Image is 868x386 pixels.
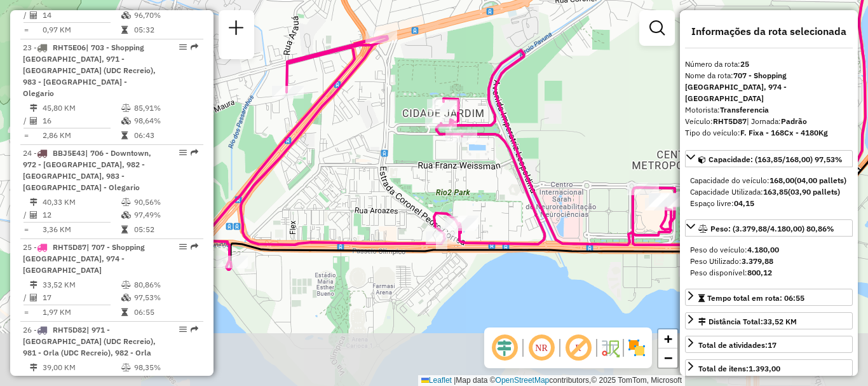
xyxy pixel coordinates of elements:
div: Nome da rota: [685,70,853,104]
strong: 4.180,00 [747,245,779,254]
td: / [23,114,29,127]
a: Zoom out [658,348,677,368]
i: % de utilização da cubagem [121,11,131,19]
i: % de utilização do peso [121,364,131,371]
span: Capacidade: (163,85/168,00) 97,53% [709,155,843,164]
span: 25 - [23,242,145,275]
i: Tempo total em rota [121,132,128,139]
td: 1,97 KM [42,306,121,319]
i: % de utilização da cubagem [121,117,131,125]
span: 33,52 KM [763,317,797,326]
a: Leaflet [421,376,452,385]
div: Peso disponível: [690,267,848,279]
td: 97,53% [133,291,198,304]
strong: 800,12 [747,268,772,277]
span: RHT5D87 [53,242,86,252]
td: 33,52 KM [42,279,121,291]
span: RHT5E06 [53,43,86,52]
a: Exibir filtros [644,15,670,41]
td: 0,97 KM [42,24,121,36]
i: % de utilização do peso [121,104,131,112]
span: + [664,331,672,347]
td: = [23,223,29,236]
td: = [23,24,29,36]
i: Tempo total em rota [121,308,128,316]
span: | 706 - Downtown, 972 - [GEOGRAPHIC_DATA], 982 - [GEOGRAPHIC_DATA], 983 - [GEOGRAPHIC_DATA] - Ole... [23,148,151,192]
strong: 168,00 [770,176,794,185]
div: Capacidade do veículo: [690,175,848,186]
div: Veículo: [685,116,853,127]
td: 05:32 [133,24,198,36]
img: Exibir/Ocultar setores [627,338,647,358]
h4: Informações da rota selecionada [685,25,853,38]
span: Peso do veículo: [690,245,779,254]
td: 90,56% [133,196,198,209]
span: Ocultar deslocamento [489,333,520,363]
em: Opções [179,243,187,251]
span: 23 - [23,43,156,98]
strong: 3.379,88 [742,256,773,266]
i: Tempo total em rota [121,226,128,233]
i: Distância Total [30,104,37,112]
em: Rota exportada [191,43,198,51]
td: 80,86% [133,279,198,291]
td: 85,91% [133,102,198,114]
a: Total de atividades:17 [685,336,853,353]
strong: F. Fixa - 168Cx - 4180Kg [740,128,828,137]
td: / [23,9,29,22]
strong: (03,90 pallets) [788,187,840,196]
td: 98,35% [133,361,198,374]
i: Total de Atividades [30,117,37,125]
td: 05:52 [133,223,198,236]
span: Ocultar NR [526,333,557,363]
span: Exibir rótulo [563,333,593,363]
strong: 04,15 [734,198,754,208]
span: RHT5D82 [53,325,86,334]
div: Peso Utilizado: [690,256,848,267]
div: Peso: (3.379,88/4.180,00) 80,86% [685,239,853,284]
i: Total de Atividades [30,294,37,301]
td: = [23,306,29,319]
span: Tempo total em rota: 06:55 [707,293,804,303]
em: Rota exportada [191,243,198,251]
strong: (04,00 pallets) [794,176,846,185]
td: 3,36 KM [42,223,121,236]
strong: Transferencia [720,105,769,114]
strong: 163,85 [763,187,788,196]
i: Distância Total [30,198,37,206]
em: Opções [179,43,187,51]
td: 14 [42,9,121,22]
td: / [23,209,29,221]
strong: Padrão [781,116,807,126]
em: Opções [179,149,187,156]
div: Distância Total: [698,316,797,327]
em: Rota exportada [191,326,198,333]
i: Total de Atividades [30,211,37,219]
td: = [23,129,29,142]
td: 16 [42,114,121,127]
td: / [23,291,29,304]
img: Fluxo de ruas [600,338,620,358]
a: Peso: (3.379,88/4.180,00) 80,86% [685,219,853,237]
i: % de utilização da cubagem [121,294,131,301]
span: | [454,376,456,385]
td: 96,70% [133,9,198,22]
span: | Jornada: [747,116,807,126]
td: 2,86 KM [42,129,121,142]
span: − [664,350,672,366]
span: | 703 - Shopping [GEOGRAPHIC_DATA], 971 - [GEOGRAPHIC_DATA] (UDC Recreio), 983 - [GEOGRAPHIC_DATA... [23,43,156,98]
div: Motorista: [685,104,853,116]
td: 06:55 [133,306,198,319]
a: OpenStreetMap [496,376,550,385]
strong: 25 [740,59,749,69]
span: 26 - [23,325,156,357]
i: Distância Total [30,364,37,371]
a: Nova sessão e pesquisa [224,15,249,44]
td: 39,00 KM [42,361,121,374]
a: Total de itens:1.393,00 [685,359,853,376]
td: 17 [42,291,121,304]
td: 12 [42,209,121,221]
span: 24 - [23,148,151,192]
span: | 971 - [GEOGRAPHIC_DATA] (UDC Recreio), 981 - Orla (UDC Recreio), 982 - Orla [23,325,156,357]
i: % de utilização do peso [121,198,131,206]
